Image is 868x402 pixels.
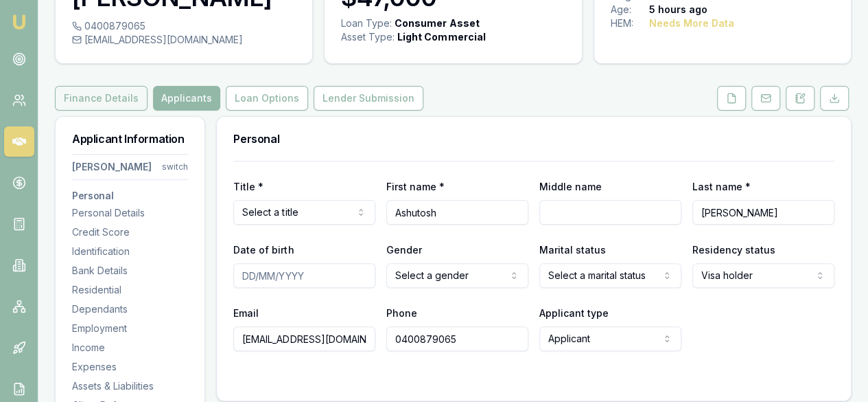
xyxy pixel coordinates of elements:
div: Loan Type: [341,16,392,30]
a: Applicants [150,86,223,111]
button: Applicants [153,86,220,111]
label: Title * [233,181,263,192]
label: Phone [386,307,417,319]
div: HEM: [611,16,649,30]
h3: Applicant Information [72,133,188,144]
div: Needs More Data [649,16,734,30]
div: Assets & Liabilities [72,379,188,393]
div: [EMAIL_ADDRESS][DOMAIN_NAME] [72,33,296,47]
a: Finance Details [55,86,150,111]
div: Light Commercial [397,30,485,44]
label: Last name * [692,181,751,192]
h3: Personal [233,133,834,144]
div: Residential [72,283,188,297]
div: Asset Type : [341,30,395,44]
label: Residency status [692,244,775,256]
div: Dependants [72,302,188,316]
div: Identification [72,245,188,258]
div: Age: [611,3,649,16]
div: Income [72,341,188,355]
button: Finance Details [55,86,148,111]
label: Applicant type [539,307,609,319]
div: Employment [72,322,188,335]
div: Consumer Asset [395,16,479,30]
input: 0431 234 567 [386,326,528,351]
button: Loan Options [226,86,308,111]
label: Middle name [539,181,602,192]
div: Personal Details [72,206,188,220]
div: 0400879065 [72,19,296,33]
div: [PERSON_NAME] [72,160,152,174]
img: emu-icon-u.png [11,14,27,30]
a: Loan Options [223,86,311,111]
label: Marital status [539,244,606,256]
input: DD/MM/YYYY [233,263,375,288]
div: Credit Score [72,225,188,239]
label: First name * [386,181,445,192]
div: switch [162,161,188,172]
div: Bank Details [72,264,188,278]
label: Gender [386,244,422,256]
a: Lender Submission [311,86,426,111]
div: 5 hours ago [649,3,707,16]
button: Lender Submission [314,86,423,111]
label: Email [233,307,259,319]
label: Date of birth [233,244,294,256]
h3: Personal [72,191,188,201]
div: Expenses [72,360,188,374]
